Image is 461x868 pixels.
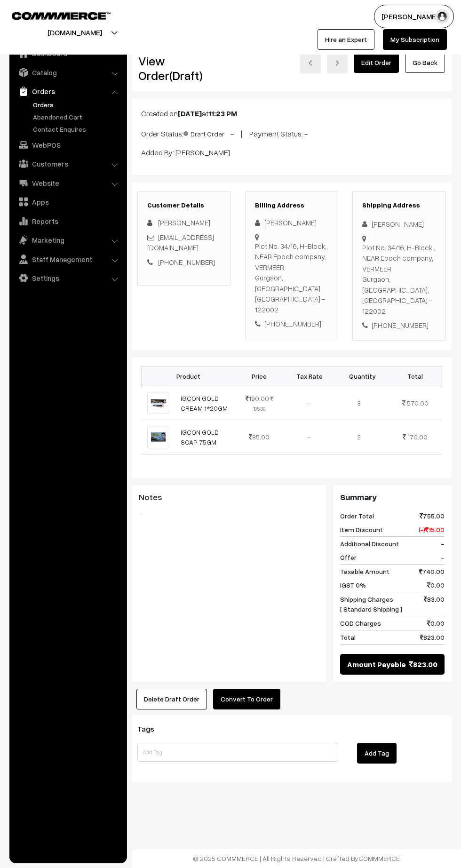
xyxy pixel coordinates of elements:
[249,433,270,441] span: 85.00
[336,366,389,386] th: Quantity
[441,539,445,549] span: -
[340,539,399,549] span: Additional Discount
[253,396,273,412] strike: 195.00
[31,124,124,134] a: Contact Enquires
[362,320,436,331] div: [PHONE_NUMBER]
[420,511,445,521] span: 755.00
[12,155,124,172] a: Customers
[340,632,356,642] span: Total
[340,492,445,502] h3: Summary
[383,29,447,50] a: My Subscription
[208,109,237,118] b: 11:23 PM
[12,175,124,191] a: Website
[178,109,202,118] b: [DATE]
[136,689,207,709] button: Delete Draft Order
[139,507,319,518] blockquote: -
[31,100,124,110] a: Orders
[236,366,283,386] th: Price
[405,52,445,73] a: Go Back
[362,201,436,209] h3: Shipping Address
[340,580,366,590] span: IGST 0%
[12,251,124,268] a: Staff Management
[12,231,124,248] a: Marketing
[441,552,445,562] span: -
[340,566,389,576] span: Taxable Amount
[246,394,269,402] span: 190.00
[283,420,336,454] td: -
[141,108,442,119] p: Created on at
[357,743,397,764] button: Add Tag
[139,492,319,502] h3: Notes
[255,241,329,315] div: Plot No. 34/16, H-Block,, NEAR Epoch company, VERMEER Gurgaon, [GEOGRAPHIC_DATA], [GEOGRAPHIC_DAT...
[308,60,313,66] img: left-arrow.png
[334,60,340,66] img: right-arrow.png
[138,54,231,83] h2: View Order(Draft)
[419,566,445,576] span: 740.00
[147,233,214,252] a: [EMAIL_ADDRESS][DOMAIN_NAME]
[141,147,442,158] p: Added By: [PERSON_NAME]
[340,511,374,521] span: Order Total
[158,258,215,266] a: [PHONE_NUMBER]
[12,136,124,153] a: WebPOS
[354,52,399,73] a: Edit Order
[12,213,124,230] a: Reports
[347,659,406,670] span: Amount Payable
[340,552,357,562] span: Offer
[147,426,169,448] img: IGCON GOLD SOAP.png
[427,618,445,628] span: 0.00
[424,594,445,614] span: 83.00
[389,366,442,386] th: Total
[318,29,374,50] a: Hire an Expert
[137,743,338,762] input: Add Tag
[427,580,445,590] span: 0.00
[283,386,336,420] td: -
[12,83,124,100] a: Orders
[362,219,436,230] div: [PERSON_NAME]
[255,201,329,209] h3: Billing Address
[407,433,428,441] span: 170.00
[12,64,124,81] a: Catalog
[147,201,221,209] h3: Customer Details
[158,218,210,227] span: [PERSON_NAME]
[213,689,280,709] button: Convert To Order
[12,9,94,21] a: COMMMERCE
[374,5,454,28] button: [PERSON_NAME]
[283,366,336,386] th: Tax Rate
[181,428,219,446] a: IGCON GOLD SOAP 75GM
[342,398,376,408] div: 3
[342,432,376,442] div: 2
[435,9,449,24] img: user
[340,594,402,614] span: Shipping Charges [ Standard Shipping ]
[31,112,124,122] a: Abandoned Cart
[409,659,437,670] span: 823.00
[419,525,445,534] span: (-) 15.00
[340,525,383,534] span: Item Discount
[12,12,111,19] img: COMMMERCE
[181,394,228,412] a: IGCON GOLD CREAM 1*20GM
[12,193,124,210] a: Apps
[132,849,461,868] footer: © 2025 COMMMERCE | All Rights Reserved | Crafted By
[340,618,381,628] span: COD Charges
[12,270,124,287] a: Settings
[255,319,329,329] div: [PHONE_NUMBER]
[137,724,166,733] span: Tags
[362,242,436,317] div: Plot No. 34/16, H-Block,, NEAR Epoch company, VERMEER Gurgaon, [GEOGRAPHIC_DATA], [GEOGRAPHIC_DAT...
[407,399,429,407] span: 570.00
[141,127,442,139] p: Order Status: - | Payment Status: -
[420,632,445,642] span: 823.00
[358,854,400,862] a: COMMMERCE
[142,366,236,386] th: Product
[147,392,169,414] img: IGCON GOLD.jpg
[183,127,230,139] span: Draft Order
[255,217,329,228] div: [PERSON_NAME]
[15,21,135,44] button: [DOMAIN_NAME]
